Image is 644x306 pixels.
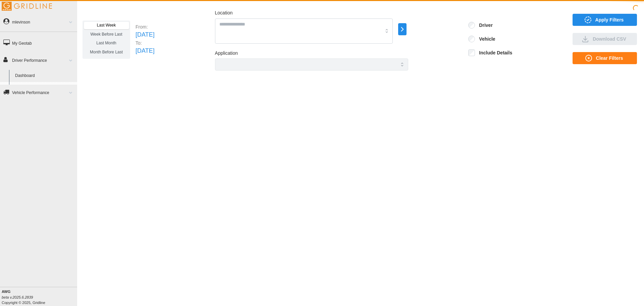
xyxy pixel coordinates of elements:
[136,40,155,46] p: To:
[90,32,122,37] span: Week Before Last
[12,82,77,94] a: Driver Scorecard
[136,30,155,40] p: [DATE]
[475,49,512,56] label: Include Details
[593,33,626,45] span: Download CSV
[96,41,116,45] span: Last Month
[573,52,637,64] button: Clear Filters
[2,290,10,294] b: AWG
[573,14,637,26] button: Apply Filters
[215,9,233,17] label: Location
[573,33,637,45] button: Download CSV
[596,52,623,64] span: Clear Filters
[12,70,77,82] a: Dashboard
[97,23,116,28] span: Last Week
[475,36,495,42] label: Vehicle
[2,295,33,299] i: beta v.2025.6.2839
[595,14,624,26] span: Apply Filters
[475,22,492,29] label: Driver
[136,24,155,30] p: From:
[90,50,123,54] span: Month Before Last
[2,2,52,11] img: Gridline
[215,50,238,57] label: Application
[2,289,77,305] div: Copyright © 2025, Gridline
[136,46,155,56] p: [DATE]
